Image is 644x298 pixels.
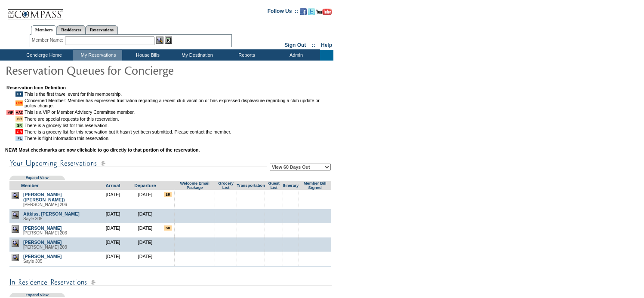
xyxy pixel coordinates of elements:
img: View [156,36,163,44]
td: There are special requests for this reservation. [25,116,331,122]
a: Transportation [237,183,265,188]
span: [PERSON_NAME] 206 [23,202,67,207]
img: view [12,254,19,261]
td: Follow Us :: [268,7,298,18]
img: icon_IsVip.gif [6,110,14,115]
a: Itinerary [283,183,299,188]
td: [DATE] [97,252,129,266]
img: subTtlConcActiveReservation.gif [9,277,332,288]
a: Residences [57,25,86,34]
img: icon_HasSpecialRequests.gif [15,116,23,122]
td: There is a grocery list for this reservation. [25,123,331,128]
a: Members [31,25,57,35]
td: [DATE] [129,223,161,237]
td: There is flight information this reservation. [25,136,331,141]
td: [DATE] [97,237,129,252]
img: blank.gif [194,240,195,240]
td: Concierge Home [14,50,73,61]
span: :: [312,42,315,48]
td: House Bills [122,50,172,61]
img: Reservations [165,36,172,44]
div: Member Name: [32,36,65,44]
a: Guest List [268,181,279,190]
a: Reservations [86,25,118,34]
td: This is the first travel event for this membership. [25,91,331,97]
img: view [12,192,19,199]
img: Become our fan on Facebook [300,8,307,15]
img: view [12,225,19,233]
td: [DATE] [129,266,161,280]
img: blank.gif [194,192,195,192]
span: Sayle 305 [23,259,42,264]
td: Reports [221,50,271,61]
a: Attkiss, [PERSON_NAME] [23,211,80,216]
img: blank.gif [274,192,274,192]
td: [DATE] [97,190,129,209]
img: Follow us on Twitter [308,8,315,15]
img: subTtlConUpcomingReservatio.gif [9,158,267,169]
input: There are special requests for this reservation! [164,192,172,197]
td: Admin [271,50,320,61]
span: Sayle 305 [23,216,42,221]
a: Member [21,183,39,188]
a: [PERSON_NAME] [23,240,62,245]
img: pgTtlBigConResQ.gif [5,61,177,79]
img: view [12,211,19,219]
a: Subscribe to our YouTube Channel [316,11,332,16]
img: blank.gif [251,192,251,192]
td: There is a grocery list for this reservation but it hasn't yet been submitted. Please contact the... [25,129,331,134]
span: [PERSON_NAME] 203 [23,231,67,235]
img: blank.gif [274,240,274,240]
img: view [12,240,19,247]
img: Compass Home [7,2,63,20]
td: [DATE] [129,190,161,209]
a: Welcome Email Package [180,181,209,190]
b: Reservation Icon Definition [6,85,66,90]
a: Help [321,42,332,48]
a: Arrival [106,183,120,188]
img: icon_FirstTravel.gif [15,91,23,97]
td: [DATE] [129,252,161,266]
a: Expand View [25,293,48,297]
b: NEW! Most checkmarks are now clickable to go directly to that portion of the reservation. [5,147,200,152]
td: [DATE] [129,237,161,252]
a: Member Bill Signed [304,181,327,190]
a: Become our fan on Facebook [300,11,307,16]
span: [PERSON_NAME] 203 [23,245,67,249]
a: Grocery List [218,181,234,190]
input: There are special requests for this reservation! [164,225,172,231]
a: Follow us on Twitter [308,11,315,16]
img: icon_HasFlightInfo.gif [15,136,23,141]
td: Concerned Member: Member has expressed frustration regarding a recent club vacation or has expres... [25,98,331,108]
img: Subscribe to our YouTube Channel [316,9,332,15]
a: Sign Out [284,42,306,48]
td: [DATE] [97,209,129,223]
img: icon_HasGroceryListNotSubmitted.gif [15,129,23,134]
img: icon_VipMAC.gif [15,110,23,115]
a: [PERSON_NAME] [23,225,62,231]
td: [DATE] [129,209,161,223]
img: icon_IsCM.gif [15,100,23,106]
a: [PERSON_NAME] [23,254,62,259]
a: Expand View [25,176,48,180]
td: My Destination [172,50,221,61]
